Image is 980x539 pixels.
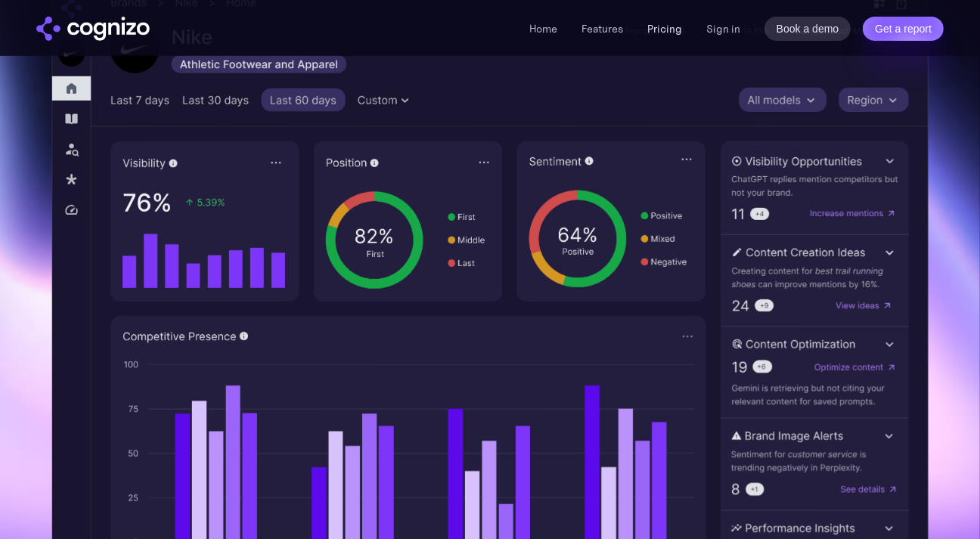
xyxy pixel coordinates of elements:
[706,20,740,38] a: Sign in
[529,22,557,36] a: Home
[36,17,150,41] img: cognizo logo
[36,17,150,41] a: home
[647,22,682,36] a: Pricing
[764,17,851,41] a: Book a demo
[581,22,623,36] a: Features
[863,17,944,41] a: Get a report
